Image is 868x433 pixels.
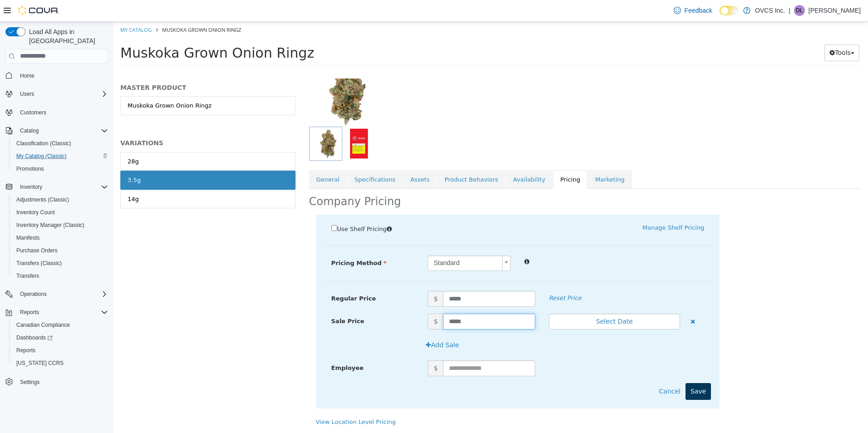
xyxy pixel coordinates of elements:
[9,319,112,331] button: Canadian Compliance
[196,37,261,105] img: 150
[16,153,67,160] span: My Catalog (Classic)
[435,292,567,308] button: Select Date
[7,23,201,39] span: Muskoka Grown Onion Ringz
[20,127,39,134] span: Catalog
[7,62,182,70] h5: MASTER PRODUCT
[13,271,108,281] span: Transfers
[13,332,108,343] span: Dashboards
[474,148,518,167] a: Marketing
[314,339,330,354] span: $
[218,296,251,303] span: Sale Price
[314,269,330,285] span: $
[16,376,108,387] span: Settings
[9,231,112,244] button: Manifests
[14,173,25,182] div: 14g
[13,220,88,231] a: Inventory Manager (Classic)
[2,375,112,388] button: Settings
[16,209,55,216] span: Inventory Count
[196,173,288,187] h2: Company Pricing
[13,245,108,256] span: Purchase Orders
[670,1,716,20] a: Feedback
[13,358,67,369] a: [US_STATE] CCRS
[202,397,282,403] a: View Location Level Pricing
[13,245,61,256] a: Purchase Orders
[13,271,43,281] a: Transfers
[439,148,474,167] a: Pricing
[218,203,224,209] input: Use Shelf Pricing
[9,206,112,219] button: Inventory Count
[16,247,58,254] span: Purchase Orders
[9,331,112,344] a: Dashboards
[20,109,46,116] span: Customers
[2,306,112,319] button: Reports
[20,379,39,386] span: Settings
[315,234,385,249] span: Standard
[16,260,62,267] span: Transfers (Classic)
[16,107,108,118] span: Customers
[711,23,746,39] button: Tools
[20,72,35,79] span: Home
[13,345,39,356] a: Reports
[16,107,50,118] a: Customers
[794,5,805,16] div: Donna Labelle
[16,89,108,99] span: Users
[9,357,112,369] button: [US_STATE] CCRS
[16,70,108,81] span: Home
[9,150,112,162] button: My Catalog (Classic)
[13,163,48,174] a: Promotions
[16,289,108,300] span: Operations
[18,6,59,15] img: Cova
[796,5,803,16] span: DL
[9,244,112,257] button: Purchase Orders
[9,270,112,282] button: Transfers
[49,5,128,11] span: Muskoka Grown Onion Ringz
[9,344,112,357] button: Reports
[16,234,39,241] span: Manifests
[20,309,39,316] span: Reports
[314,234,397,249] a: Standard
[224,204,273,211] span: Use Shelf Pricing
[20,183,42,191] span: Inventory
[314,292,330,308] span: $
[218,238,273,245] span: Pricing Method
[16,321,70,329] span: Canadian Compliance
[572,361,597,378] button: Save
[13,138,108,149] span: Classification (Classic)
[16,347,35,354] span: Reports
[16,196,69,203] span: Adjustments (Classic)
[16,221,84,229] span: Inventory Manager (Classic)
[13,258,65,269] a: Transfers (Classic)
[218,343,250,349] span: Employee
[5,65,108,412] nav: Complex example
[20,90,34,98] span: Users
[307,315,350,332] button: Add Sale
[7,74,182,93] a: Muskoka Grown Onion Ringz
[16,182,46,192] button: Inventory
[13,220,108,231] span: Inventory Manager (Classic)
[13,207,59,218] a: Inventory Count
[13,151,70,162] a: My Catalog (Classic)
[324,148,392,167] a: Product Behaviors
[290,148,323,167] a: Assets
[14,154,27,163] div: 3.5g
[16,359,64,367] span: [US_STATE] CCRS
[20,290,47,298] span: Operations
[13,320,74,330] a: Canadian Compliance
[13,151,108,162] span: My Catalog (Classic)
[16,89,38,99] button: Users
[720,6,739,15] input: Dark Mode
[9,193,112,206] button: Adjustments (Classic)
[13,258,108,269] span: Transfers (Classic)
[2,69,112,82] button: Home
[435,273,468,280] em: Reset Price
[541,361,572,378] button: Cancel
[16,125,42,136] button: Catalog
[809,5,861,16] p: [PERSON_NAME]
[9,162,112,175] button: Promotions
[2,88,112,100] button: Users
[13,163,108,174] span: Promotions
[685,6,712,15] span: Feedback
[13,138,75,149] a: Classification (Classic)
[13,207,108,218] span: Inventory Count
